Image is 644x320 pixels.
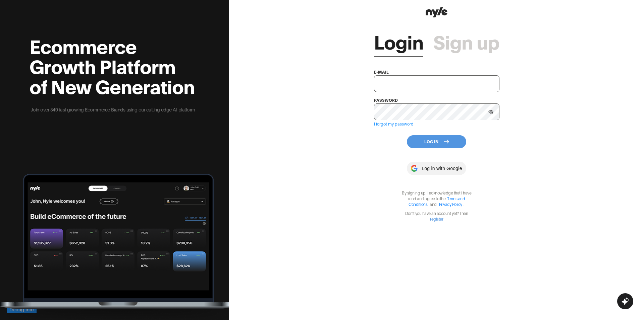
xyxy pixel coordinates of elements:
span: and [428,202,438,207]
a: Login [374,31,423,51]
a: I forgot my password [374,121,414,126]
label: e-mail [374,69,389,74]
p: By signing up, I acknowledge that I have read and agree to the . [398,190,475,207]
a: Privacy Policy [439,202,462,207]
a: Sign up [433,31,499,51]
p: Don't you have an account yet? Then [398,210,475,222]
label: password [374,97,398,102]
a: register [430,216,443,221]
button: Log In [407,135,466,148]
h2: Ecommerce Growth Platform of New Generation [30,35,196,96]
button: Log in with Google [407,162,466,175]
a: Terms and Conditions [409,196,465,207]
p: Join over 349 fast growing Ecommerce Brands using our cutting edge AI platform [30,106,196,113]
